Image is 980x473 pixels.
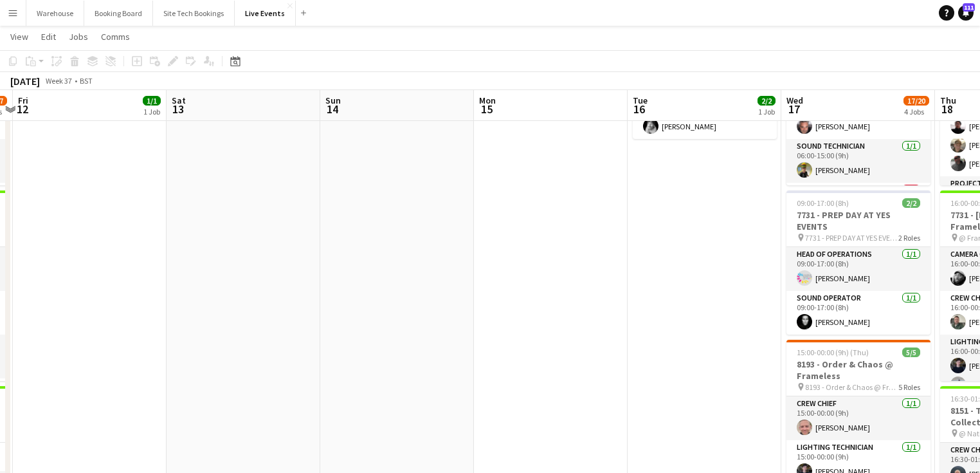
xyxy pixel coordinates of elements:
span: Sun [325,95,341,106]
span: 17 [785,102,803,116]
span: 2/2 [758,96,776,106]
h3: 8193 - Order & Chaos @ Frameless [786,358,930,382]
app-card-role: Sound Operator1/109:00-17:00 (8h)[PERSON_NAME] [786,291,930,335]
div: 1 Job [143,107,160,116]
span: Wed [786,95,803,106]
span: Thu [940,95,956,106]
app-job-card: 09:00-17:00 (8h)2/27731 - PREP DAY AT YES EVENTS 7731 - PREP DAY AT YES EVENTS2 RolesHead of Oper... [786,190,930,335]
span: 8193 - Order & Chaos @ Frameless [805,382,898,392]
div: BST [80,76,93,86]
a: Jobs [64,28,93,45]
span: Comms [101,31,130,42]
app-card-role: Crew Chief1/115:00-00:00 (9h)[PERSON_NAME] [786,396,930,440]
app-card-role: Sound Technician (Duty)1I0/1 [786,183,930,227]
span: 7731 - PREP DAY AT YES EVENTS [805,233,898,243]
span: Mon [479,95,496,106]
span: 14 [323,102,341,116]
span: 5 Roles [898,382,920,392]
span: 13 [170,102,186,116]
span: 5/5 [902,348,920,357]
span: 2/2 [902,198,920,208]
a: 111 [958,5,974,21]
span: 09:00-17:00 (8h) [797,198,849,208]
app-card-role: Head of Operations1/109:00-17:00 (8h)[PERSON_NAME] [786,247,930,291]
button: Site Tech Bookings [153,1,235,26]
span: View [10,31,28,42]
span: Jobs [69,31,88,42]
span: 18 [938,102,956,116]
span: 2 Roles [898,233,920,243]
button: Booking Board [84,1,153,26]
div: 1 Job [758,107,775,116]
span: Tue [633,95,648,106]
span: 12 [16,102,28,116]
span: Edit [41,31,56,42]
div: [DATE] [10,75,40,88]
app-card-role: Sound Technician1/106:00-15:00 (9h)[PERSON_NAME] [786,139,930,183]
button: Live Events [235,1,296,26]
a: View [5,28,33,45]
h3: 7731 - PREP DAY AT YES EVENTS [786,209,930,232]
span: Sat [172,95,186,106]
span: 1/1 [143,96,161,106]
span: 15:00-00:00 (9h) (Thu) [797,348,869,357]
span: 15 [477,102,496,116]
a: Edit [36,28,61,45]
span: Fri [18,95,28,106]
span: 16 [631,102,648,116]
span: 111 [963,3,975,12]
button: Warehouse [26,1,84,26]
div: 4 Jobs [904,107,929,116]
a: Comms [96,28,135,45]
span: 17/20 [903,96,929,106]
span: Week 37 [42,76,75,86]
